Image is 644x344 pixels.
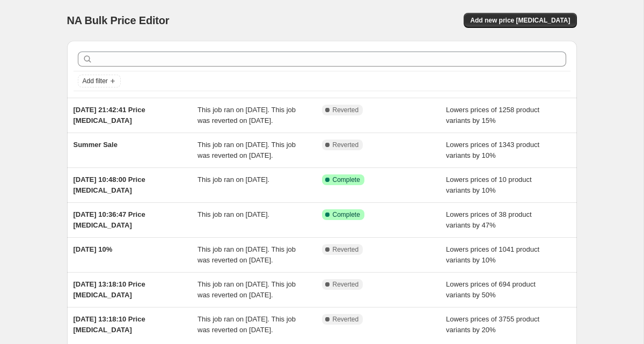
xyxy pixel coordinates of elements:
[446,106,539,125] span: Lowers prices of 1258 product variants by 15%
[74,210,145,229] span: [DATE] 10:36:47 Price [MEDICAL_DATA]
[197,175,269,184] span: This job ran on [DATE].
[74,175,145,194] span: [DATE] 10:48:00 Price [MEDICAL_DATA]
[74,106,145,125] span: [DATE] 21:42:41 Price [MEDICAL_DATA]
[197,315,296,334] span: This job ran on [DATE]. This job was reverted on [DATE].
[333,141,359,149] span: Reverted
[333,245,359,254] span: Reverted
[83,77,108,85] span: Add filter
[446,141,539,159] span: Lowers prices of 1343 product variants by 10%
[74,315,145,334] span: [DATE] 13:18:10 Price [MEDICAL_DATA]
[446,315,539,334] span: Lowers prices of 3755 product variants by 20%
[464,13,576,28] button: Add new price [MEDICAL_DATA]
[446,280,536,299] span: Lowers prices of 694 product variants by 50%
[446,175,532,194] span: Lowers prices of 10 product variants by 10%
[333,315,359,324] span: Reverted
[197,245,296,264] span: This job ran on [DATE]. This job was reverted on [DATE].
[446,210,532,229] span: Lowers prices of 38 product variants by 47%
[470,16,570,25] span: Add new price [MEDICAL_DATA]
[197,141,296,159] span: This job ran on [DATE]. This job was reverted on [DATE].
[333,280,359,289] span: Reverted
[333,175,360,184] span: Complete
[74,245,113,253] span: [DATE] 10%
[197,106,296,125] span: This job ran on [DATE]. This job was reverted on [DATE].
[74,280,145,299] span: [DATE] 13:18:10 Price [MEDICAL_DATA]
[78,75,121,87] button: Add filter
[197,280,296,299] span: This job ran on [DATE]. This job was reverted on [DATE].
[333,106,359,114] span: Reverted
[74,141,118,149] span: Summer Sale
[67,14,170,26] span: NA Bulk Price Editor
[333,210,360,219] span: Complete
[446,245,539,264] span: Lowers prices of 1041 product variants by 10%
[197,210,269,218] span: This job ran on [DATE].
